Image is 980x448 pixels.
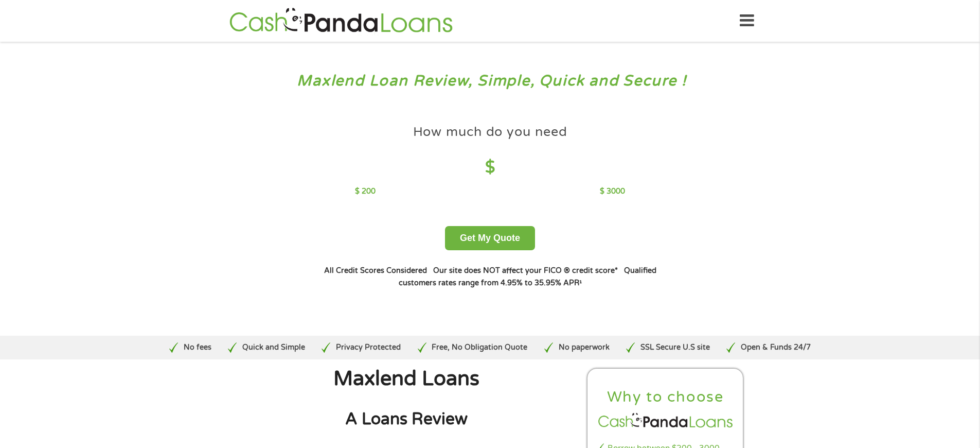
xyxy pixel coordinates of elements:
[600,186,625,197] p: $ 3000
[324,266,427,275] strong: All Credit Scores Considered
[336,342,401,353] p: Privacy Protected
[433,266,618,275] strong: Our site does NOT affect your FICO ® credit score*
[559,342,610,353] p: No paperwork
[640,342,710,353] p: SSL Secure U.S site
[184,342,211,353] p: No fees
[741,342,811,353] p: Open & Funds 24/7
[242,342,305,353] p: Quick and Simple
[355,186,376,197] p: $ 200
[355,157,625,178] h4: $
[30,72,951,91] h3: Maxlend Loan Review, Simple, Quick and Secure !
[333,367,479,391] span: Maxlend Loans
[445,226,535,250] button: Get My Quote
[226,6,456,36] img: GetLoanNow Logo
[596,388,735,407] h2: Why to choose
[413,124,567,141] h4: How much do you need
[432,342,527,353] p: Free, No Obligation Quote
[236,409,577,430] h2: A Loans Review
